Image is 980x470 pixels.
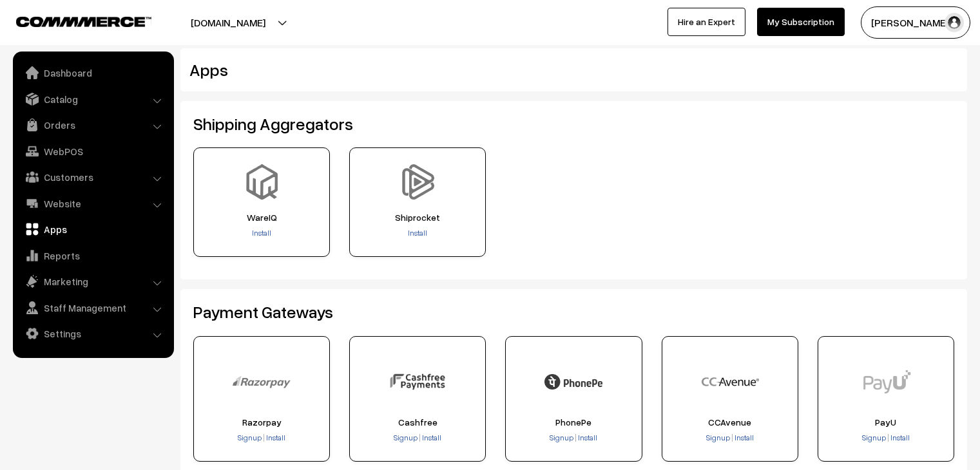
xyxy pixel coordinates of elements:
button: [PERSON_NAME] [861,6,970,39]
a: Staff Management [16,296,169,319]
span: CCAvenue [666,417,794,428]
div: | [666,432,794,445]
a: Settings [16,322,169,345]
img: Razorpay [233,353,291,411]
a: Orders [16,113,169,136]
a: Website [16,192,169,215]
a: Signup [550,433,575,442]
a: Install [889,433,910,442]
a: Reports [16,244,169,267]
span: Shiprocket [354,212,481,223]
a: Install [733,433,754,442]
span: PayU [822,417,950,428]
a: Signup [238,433,263,442]
span: Install [578,433,597,442]
div: | [354,432,481,445]
span: Signup [550,433,573,442]
a: Marketing [16,270,169,293]
a: Catalog [16,88,169,111]
span: Install [890,433,910,442]
img: Shiprocket [400,164,436,200]
a: Hire an Expert [668,8,745,36]
img: CCAvenue [701,353,759,411]
a: COMMMERCE [16,13,129,28]
a: Signup [706,433,731,442]
span: Signup [394,433,418,442]
a: Customers [16,165,169,189]
a: Install [252,228,271,238]
img: user [945,13,964,32]
a: Install [421,433,441,442]
span: Razorpay [198,417,325,428]
span: WareIQ [198,212,325,223]
img: WareIQ [244,164,280,200]
div: | [822,432,950,445]
a: My Subscription [757,8,845,36]
div: | [510,432,637,445]
span: Signup [706,433,730,442]
h2: Apps [189,60,827,80]
span: Cashfree [354,417,481,428]
h2: Payment Gateways [193,302,954,322]
span: Signup [862,433,886,442]
h2: Shipping Aggregators [193,114,954,134]
a: Install [408,228,427,238]
a: Signup [862,433,887,442]
span: Install [266,433,285,442]
a: Dashboard [16,61,169,84]
div: | [198,432,325,445]
button: [DOMAIN_NAME] [146,6,311,39]
a: Apps [16,218,169,241]
img: COMMMERCE [16,17,151,26]
span: Install [422,433,441,442]
img: Cashfree [389,353,447,411]
a: Install [265,433,285,442]
a: Install [577,433,597,442]
span: Signup [238,433,262,442]
span: PhonePe [510,417,637,428]
a: WebPOS [16,140,169,163]
img: PayU [857,353,915,411]
a: Signup [394,433,419,442]
img: PhonePe [544,353,602,411]
span: Install [735,433,754,442]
